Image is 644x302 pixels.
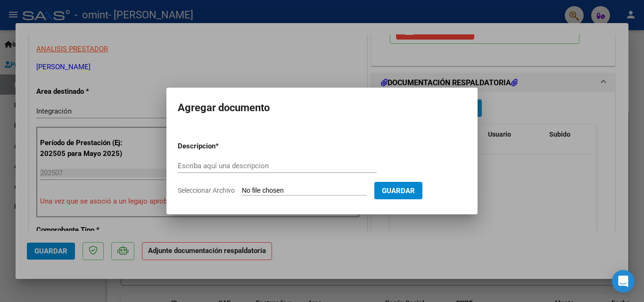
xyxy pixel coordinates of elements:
div: Open Intercom Messenger [612,270,635,293]
h2: Agregar documento [178,99,466,117]
span: Guardar [382,187,415,195]
button: Guardar [374,182,422,199]
p: Descripcion [178,141,264,152]
span: Seleccionar Archivo [178,187,235,194]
